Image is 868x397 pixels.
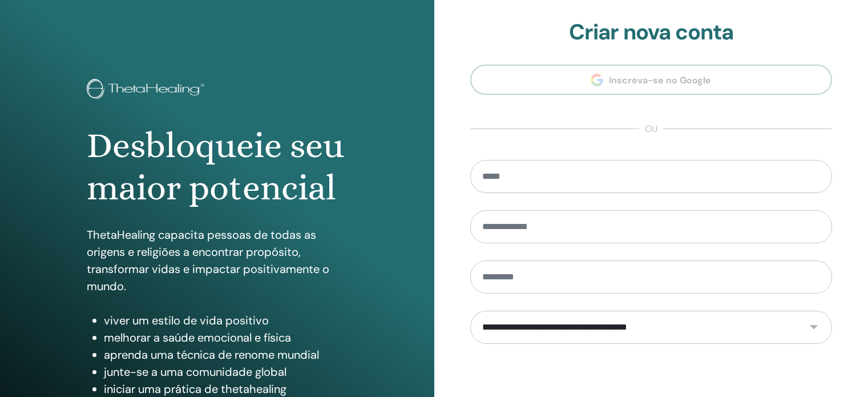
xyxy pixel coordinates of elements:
li: aprenda uma técnica de renome mundial [104,346,348,363]
li: junte-se a uma comunidade global [104,363,348,380]
p: ThetaHealing capacita pessoas de todas as origens e religiões a encontrar propósito, transformar ... [87,226,348,295]
h1: Desbloqueie seu maior potencial [87,125,348,210]
h2: Criar nova conta [470,19,833,46]
span: ou [639,122,663,136]
li: viver um estilo de vida positivo [104,312,348,329]
li: melhorar a saúde emocional e física [104,329,348,346]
